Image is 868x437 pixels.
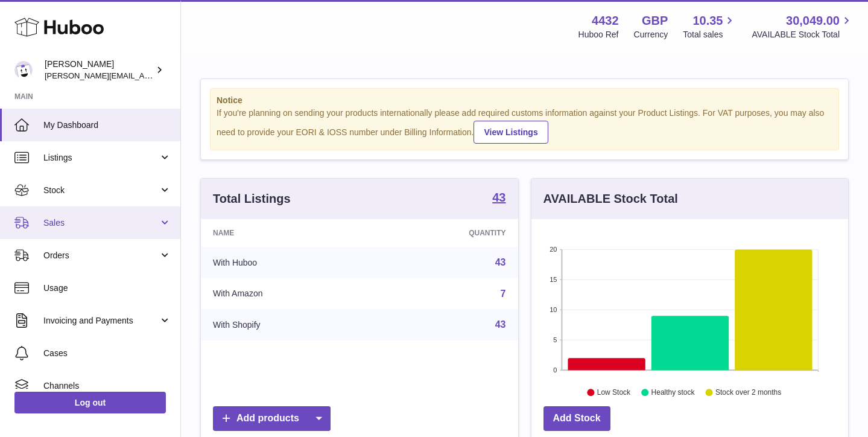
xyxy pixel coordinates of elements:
[592,13,619,29] strong: 4432
[474,121,548,144] a: View Listings
[43,217,159,229] span: Sales
[543,406,610,431] a: Add Stock
[597,388,630,397] text: Low Stock
[43,315,159,327] span: Invoicing and Payments
[715,388,781,397] text: Stock over 2 months
[14,392,166,413] a: Log out
[201,309,375,340] td: With Shopify
[492,191,505,203] strong: 43
[752,29,854,40] span: AVAILABLE Stock Total
[43,348,171,359] span: Cases
[43,380,171,392] span: Channels
[550,276,557,283] text: 15
[217,95,832,106] strong: Notice
[43,120,171,131] span: My Dashboard
[213,406,331,431] a: Add products
[553,336,557,343] text: 5
[501,289,506,299] a: 7
[634,29,668,40] div: Currency
[553,366,557,374] text: 0
[550,306,557,313] text: 10
[201,219,375,247] th: Name
[43,250,159,261] span: Orders
[201,278,375,310] td: With Amazon
[43,185,159,196] span: Stock
[45,59,153,81] div: [PERSON_NAME]
[217,107,832,144] div: If you're planning on sending your products internationally please add required customs informati...
[550,246,557,253] text: 20
[578,29,619,40] div: Huboo Ref
[43,282,171,294] span: Usage
[683,13,737,40] a: 10.35 Total sales
[495,257,506,267] a: 43
[495,319,506,330] a: 43
[642,13,668,29] strong: GBP
[692,13,723,29] span: 10.35
[213,191,291,207] h3: Total Listings
[683,29,737,40] span: Total sales
[14,61,33,79] img: akhil@amalachai.com
[43,152,159,164] span: Listings
[752,13,854,40] a: 30,049.00 AVAILABLE Stock Total
[201,247,375,278] td: With Huboo
[492,191,505,206] a: 43
[651,388,695,397] text: Healthy stock
[45,71,242,80] span: [PERSON_NAME][EMAIL_ADDRESS][DOMAIN_NAME]
[786,13,840,29] span: 30,049.00
[543,191,678,207] h3: AVAILABLE Stock Total
[375,219,518,247] th: Quantity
